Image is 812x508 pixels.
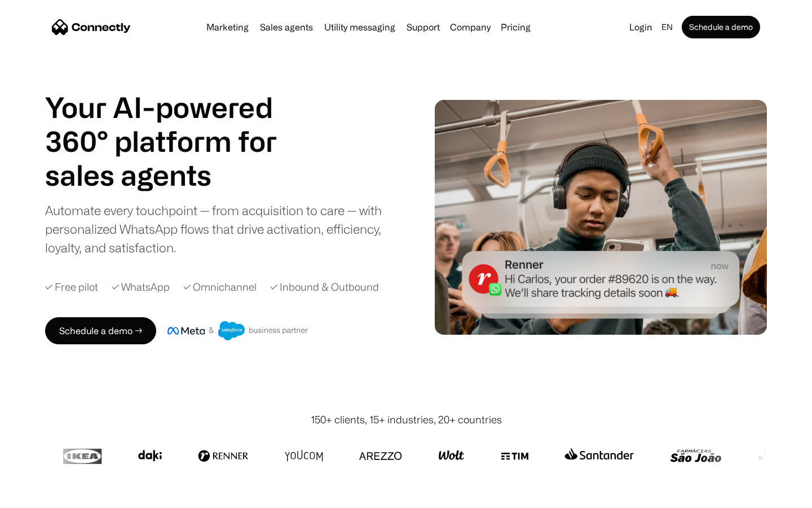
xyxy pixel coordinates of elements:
[45,201,400,257] div: Automate every touchpoint — from acquisition to care — with personalized WhatsApp flows that driv...
[45,158,304,192] h1: sales agents
[23,488,68,504] ul: Language list
[450,19,491,35] div: Company
[402,23,444,32] a: Support
[45,90,304,158] h1: Your AI-powered 360° platform for
[270,279,379,295] div: ✓ Inbound & Outbound
[682,16,760,38] a: Schedule a demo
[11,487,68,504] aside: Language selected: English
[496,23,535,32] a: Pricing
[167,321,308,340] img: Meta and Salesforce business partner badge.
[112,279,170,295] div: ✓ WhatsApp
[311,412,502,427] div: 150+ clients, 15+ industries, 20+ countries
[661,19,673,35] div: en
[183,279,257,295] div: ✓ Omnichannel
[255,23,317,32] a: Sales agents
[45,279,98,295] div: ✓ Free pilot
[45,317,156,344] a: Schedule a demo →
[320,23,400,32] a: Utility messaging
[625,19,657,35] a: Login
[202,23,253,32] a: Marketing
